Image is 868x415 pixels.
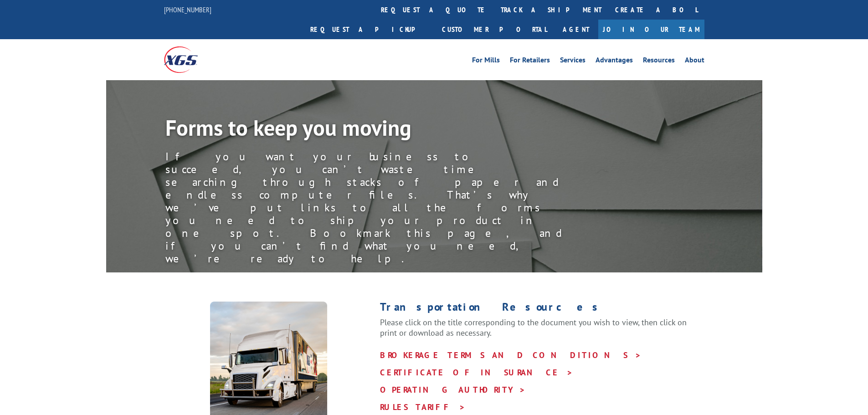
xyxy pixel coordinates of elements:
a: RULES TARIFF > [380,402,466,412]
a: Resources [643,56,675,67]
a: CERTIFICATE OF INSURANCE > [380,367,573,378]
a: OPERATING AUTHORITY > [380,384,526,395]
a: Agent [554,20,598,39]
a: [PHONE_NUMBER] [164,5,211,14]
a: About [685,56,704,67]
h1: Transportation Resources [380,302,704,317]
a: For Retailers [510,56,550,67]
a: Services [560,56,586,67]
a: Advantages [596,56,633,67]
a: Request a pickup [303,20,435,39]
a: BROKERAGE TERMS AND CONDITIONS > [380,350,642,360]
a: For Mills [472,56,500,67]
a: Customer Portal [435,20,554,39]
a: Join Our Team [598,20,704,39]
div: If you want your business to succeed, you can’t waste time searching through stacks of paper and ... [165,150,575,265]
p: Please click on the title corresponding to the document you wish to view, then click on print or ... [380,317,704,347]
h1: Forms to keep you moving [165,117,575,143]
